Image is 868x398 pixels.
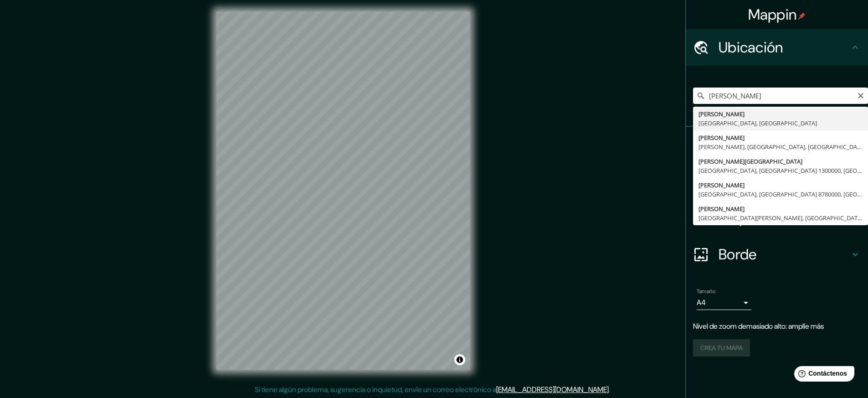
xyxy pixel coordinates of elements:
[610,384,611,394] font: .
[686,127,868,163] div: Patas
[693,321,824,331] font: Nivel de zoom demasiado alto: amplíe más
[216,11,470,370] canvas: Mapa
[719,245,757,264] font: Borde
[787,362,858,388] iframe: Lanzador de widgets de ayuda
[255,385,496,394] font: Si tiene algún problema, sugerencia o inquietud, envíe un correo electrónico a
[699,205,745,213] font: [PERSON_NAME]
[798,12,806,20] img: pin-icon.png
[609,385,610,394] font: .
[699,119,817,127] font: [GEOGRAPHIC_DATA], [GEOGRAPHIC_DATA]
[699,134,745,142] font: [PERSON_NAME]
[697,298,706,307] font: A4
[611,384,613,394] font: .
[699,143,866,151] font: [PERSON_NAME], [GEOGRAPHIC_DATA], [GEOGRAPHIC_DATA]
[699,181,745,189] font: [PERSON_NAME]
[748,5,797,24] font: Mappin
[697,288,715,295] font: Tamaño
[719,38,783,57] font: Ubicación
[454,354,465,365] button: Activar o desactivar atribución
[699,110,745,118] font: [PERSON_NAME]
[686,29,868,66] div: Ubicación
[686,163,868,200] div: Estilo
[693,88,868,104] input: Elige tu ciudad o zona
[686,200,868,236] div: Disposición
[697,295,751,310] div: A4
[699,157,802,165] font: [PERSON_NAME][GEOGRAPHIC_DATA]
[686,236,868,273] div: Borde
[496,385,609,394] a: [EMAIL_ADDRESS][DOMAIN_NAME]
[857,91,864,99] button: Claro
